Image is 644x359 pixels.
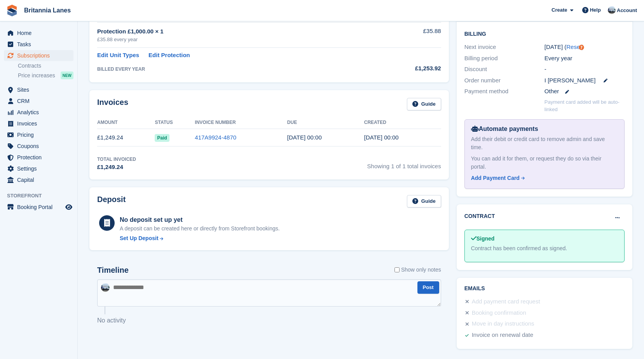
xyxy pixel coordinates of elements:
[545,43,625,52] div: [DATE] ( )
[21,4,74,17] a: Britannia Lanes
[120,225,280,233] p: A deposit can be created here or directly from Storefront bookings.
[97,98,128,111] h2: Invoices
[17,174,64,185] span: Capital
[120,234,159,242] div: Set Up Deposit
[17,28,64,38] span: Home
[97,316,441,325] p: No activity
[4,39,73,50] a: menu
[97,117,155,129] th: Amount
[101,283,110,292] img: John Millership
[472,319,534,329] div: Move in day instructions
[17,39,64,50] span: Tasks
[417,281,439,294] button: Post
[407,195,441,208] a: Guide
[17,96,64,106] span: CRM
[4,152,73,163] a: menu
[464,87,545,96] div: Payment method
[590,6,601,14] span: Help
[17,84,64,95] span: Sites
[97,156,136,163] div: Total Invoiced
[97,27,366,36] div: Protection £1,000.00 × 1
[4,202,73,213] a: menu
[64,202,73,212] a: Preview store
[6,5,18,16] img: stora-icon-8386f47178a22dfd0bd8f6a31ec36ba5ce8667c1dd55bd0f319d3a0aa187defe.svg
[471,135,618,152] div: Add their debit or credit card to remove admin and save time.
[120,215,280,225] div: No deposit set up yet
[471,235,618,243] div: Signed
[287,134,322,141] time: 2025-01-02 00:00:00 UTC
[552,6,567,14] span: Create
[97,129,155,146] td: £1,249.24
[464,54,545,63] div: Billing period
[4,28,73,38] a: menu
[18,62,73,70] a: Contracts
[366,64,441,73] div: £1,253.92
[18,72,55,79] span: Price increases
[366,23,441,48] td: £35.88
[367,156,441,172] span: Showing 1 of 1 total invoices
[4,141,73,152] a: menu
[545,87,625,96] div: Other
[120,234,280,242] a: Set Up Deposit
[97,163,136,172] div: £1,249.24
[155,134,169,142] span: Paid
[545,76,596,85] span: I [PERSON_NAME]
[394,266,441,274] label: Show only notes
[471,174,520,182] div: Add Payment Card
[4,107,73,118] a: menu
[545,65,625,74] div: -
[97,51,139,60] a: Edit Unit Types
[617,7,637,14] span: Account
[17,152,64,163] span: Protection
[364,134,399,141] time: 2025-01-01 00:00:57 UTC
[608,6,616,14] img: John Millership
[148,51,190,60] a: Edit Protection
[17,202,64,213] span: Booking Portal
[7,192,77,200] span: Storefront
[464,286,625,292] h2: Emails
[464,43,545,52] div: Next invoice
[4,174,73,185] a: menu
[4,129,73,140] a: menu
[97,195,126,208] h2: Deposit
[4,50,73,61] a: menu
[464,65,545,74] div: Discount
[471,155,618,171] div: You can add it for them, or request they do so via their portal.
[394,266,400,274] input: Show only notes
[471,244,618,253] div: Contract has been confirmed as signed.
[97,36,366,44] div: £35.88 every year
[287,117,364,129] th: Due
[4,96,73,106] a: menu
[17,129,64,140] span: Pricing
[17,118,64,129] span: Invoices
[18,71,73,80] a: Price increases NEW
[97,266,129,275] h2: Timeline
[4,84,73,95] a: menu
[364,117,441,129] th: Created
[407,98,441,111] a: Guide
[471,174,615,182] a: Add Payment Card
[17,141,64,152] span: Coupons
[17,107,64,118] span: Analytics
[545,98,625,113] p: Payment card added will be auto-linked
[545,54,625,63] div: Every year
[97,66,366,73] div: BILLED EVERY YEAR
[17,50,64,61] span: Subscriptions
[61,71,73,79] div: NEW
[195,117,287,129] th: Invoice Number
[4,163,73,174] a: menu
[566,44,581,50] a: Reset
[17,163,64,174] span: Settings
[464,30,625,37] h2: Billing
[155,117,195,129] th: Status
[464,212,495,220] h2: Contract
[472,308,526,318] div: Booking confirmation
[464,76,545,85] div: Order number
[195,134,236,141] a: 417A9924-4870
[472,331,533,340] div: Invoice on renewal date
[578,44,585,51] div: Tooltip anchor
[4,118,73,129] a: menu
[472,297,540,307] div: Add payment card request
[471,124,618,134] div: Automate payments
